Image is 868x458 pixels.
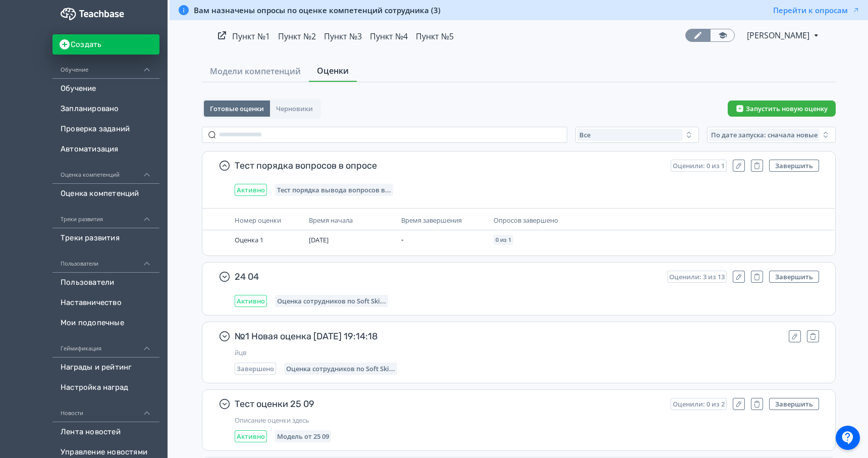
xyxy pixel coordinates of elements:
span: Время начала [309,216,353,225]
span: Черновики [276,105,313,113]
span: [DATE] [309,235,329,244]
span: По дате запуска: сначала новые [711,131,818,139]
div: Оценка компетенций [52,160,159,184]
span: Оценили: 0 из 1 [673,162,725,170]
button: По дате запуска: сначала новые [707,127,836,143]
span: Оценки [317,65,349,77]
a: Лента новостей [52,422,159,442]
span: Модели компетенций [210,65,301,77]
div: Треки развития [52,204,159,228]
span: Тест порядка вопросов в опросе [235,160,663,172]
span: 24 04 [235,271,659,283]
a: Треки развития [52,228,159,248]
a: Пункт №4 [370,31,408,42]
a: Переключиться в режим ученика [710,29,735,42]
span: Активно [237,297,265,305]
span: йцв [235,348,819,357]
span: Номер оценки [235,216,281,225]
span: Александр Лесков [747,29,811,41]
button: Запустить новую оценку [728,100,836,117]
button: Все [575,127,699,143]
div: Обучение [52,55,159,79]
span: Оценка сотрудников по Soft Skills [286,365,395,373]
a: Пункт №3 [324,31,362,42]
button: Черновики [270,100,319,117]
span: 0 из 1 [496,237,511,243]
span: Описание оценки здесь [235,416,819,424]
button: Готовые оценки [204,100,270,117]
span: Модель от 25 09 [277,432,329,440]
button: Создать [52,34,159,55]
button: Завершить [769,271,819,283]
span: Время завершения [401,216,462,225]
button: Перейти к опросам [773,5,860,15]
a: Пункт №5 [416,31,454,42]
td: - [397,230,490,249]
span: №1 Новая оценка [DATE] 19:14:18 [235,330,781,342]
span: Тест оценки 25 09 [235,398,663,410]
a: Настройка наград [52,378,159,398]
span: Вам назначены опросы по оценке компетенций сотрудника (3) [194,5,441,15]
a: Проверка заданий [52,119,159,139]
span: Активно [237,186,265,194]
a: Автоматизация [52,139,159,160]
a: Обучение [52,79,159,99]
span: Оценили: 3 из 13 [669,273,725,281]
a: Награды и рейтинг [52,358,159,378]
a: Наставничество [52,293,159,313]
span: Опросов завершено [494,216,558,225]
span: Оценили: 0 из 2 [673,400,725,408]
button: Завершить [769,398,819,410]
button: Завершить [769,160,819,172]
span: Все [579,131,590,139]
a: Пользователи [52,273,159,293]
a: Запланировано [52,99,159,119]
div: Геймификация [52,333,159,358]
div: Пользователи [52,248,159,273]
a: Пункт №1 [232,31,270,42]
a: Пункт №2 [278,31,316,42]
span: Тест порядка вывода вопросов в опросе [277,186,391,194]
div: Новости [52,398,159,422]
span: Оценка сотрудников по Soft Skills [277,297,386,305]
a: Мои подопечные [52,313,159,333]
span: Оценка 1 [235,235,263,244]
span: Завершено [237,365,274,373]
a: Оценка компетенций [52,184,159,204]
span: Готовые оценки [210,105,264,113]
span: Активно [237,432,265,440]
